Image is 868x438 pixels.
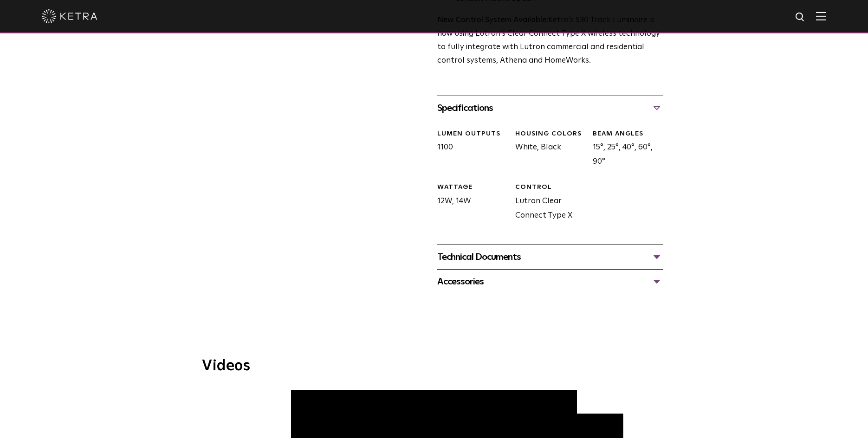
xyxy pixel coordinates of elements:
[515,129,586,139] div: HOUSING COLORS
[795,12,806,23] img: search icon
[816,12,826,20] img: Hamburger%20Nav.svg
[202,359,666,374] h3: Videos
[430,129,508,169] div: 1100
[437,250,663,264] div: Technical Documents
[586,129,663,169] div: 15°, 25°, 40°, 60°, 90°
[437,101,663,116] div: Specifications
[437,14,663,68] p: Ketra’s S30 Track Luminaire is now using Lutron’s Clear Connect Type X wireless technology to ful...
[515,183,586,192] div: CONTROL
[508,129,586,169] div: White, Black
[437,183,508,192] div: WATTAGE
[437,129,508,139] div: LUMEN OUTPUTS
[593,129,663,139] div: BEAM ANGLES
[430,183,508,223] div: 12W, 14W
[508,183,586,223] div: Lutron Clear Connect Type X
[437,274,663,289] div: Accessories
[42,9,97,23] img: ketra-logo-2019-white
